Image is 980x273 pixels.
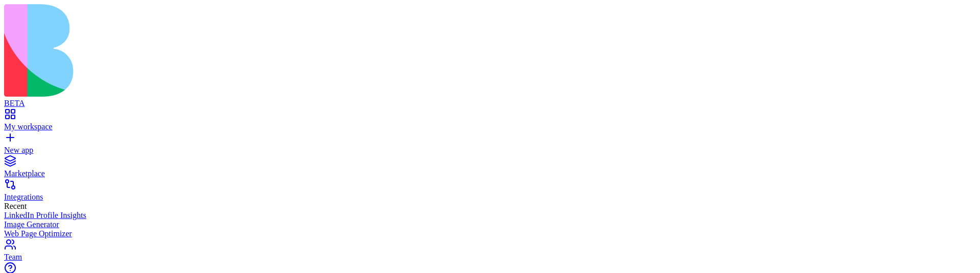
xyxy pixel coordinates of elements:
[4,4,414,97] img: logo
[4,137,976,155] a: New app
[4,220,976,229] a: Image Generator
[4,183,976,202] a: Integrations
[4,243,976,262] a: Team
[4,229,976,238] a: Web Page Optimizer
[4,253,976,262] div: Team
[4,113,976,131] a: My workspace
[4,193,976,202] div: Integrations
[4,146,976,155] div: New app
[4,160,976,178] a: Marketplace
[4,122,976,131] div: My workspace
[4,211,976,220] a: LinkedIn Profile Insights
[4,169,976,178] div: Marketplace
[4,90,976,108] a: BETA
[4,99,976,108] div: BETA
[4,202,27,210] span: Recent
